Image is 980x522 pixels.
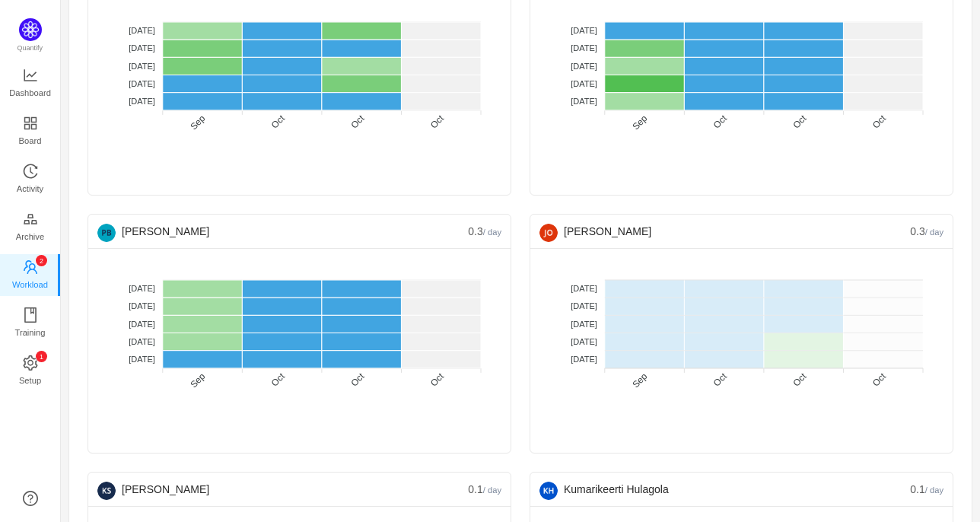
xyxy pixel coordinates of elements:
[711,371,730,389] tspan: Oct
[571,79,597,88] tspan: [DATE]
[14,317,45,348] span: Training
[19,126,42,156] span: Board
[36,255,47,266] sup: 2
[870,113,889,131] tspan: Oct
[483,228,501,237] small: / day
[571,97,597,106] tspan: [DATE]
[129,62,155,71] tspan: [DATE]
[428,113,447,131] tspan: Oct
[19,18,42,41] img: Quantify
[870,371,889,389] tspan: Oct
[129,97,155,106] tspan: [DATE]
[23,164,38,179] i: icon: history
[910,483,943,495] span: 0.1
[910,225,943,237] span: 0.3
[791,113,809,131] tspan: Oct
[129,284,155,293] tspan: [DATE]
[23,116,38,131] i: icon: appstore
[17,173,43,204] span: Activity
[925,485,943,495] small: / day
[188,113,207,132] tspan: Sep
[9,78,51,108] span: Dashboard
[23,307,38,323] i: icon: book
[23,68,38,83] i: icon: line-chart
[97,482,116,500] img: 7791b91688d9eb216c4c842ed318f8bb
[630,113,649,132] tspan: Sep
[17,44,43,52] span: Quantify
[39,351,43,362] p: 1
[23,116,38,147] a: Board
[12,269,48,300] span: Workload
[23,355,38,371] i: icon: setting
[539,482,558,500] img: 02416aa948233b83bd3d96c1065f42a1
[129,26,155,35] tspan: [DATE]
[23,164,38,195] a: Activity
[571,26,597,35] tspan: [DATE]
[630,371,649,390] tspan: Sep
[23,491,38,506] a: icon: question-circle
[23,260,38,291] a: icon: teamWorkload
[539,215,910,248] div: [PERSON_NAME]
[269,371,288,389] tspan: Oct
[129,301,155,310] tspan: [DATE]
[348,371,367,389] tspan: Oct
[129,320,155,329] tspan: [DATE]
[188,371,207,390] tspan: Sep
[23,308,38,339] a: Training
[711,113,730,131] tspan: Oct
[571,301,597,310] tspan: [DATE]
[571,355,597,364] tspan: [DATE]
[129,79,155,88] tspan: [DATE]
[539,473,910,506] div: Kumarikeerti Hulagola
[16,221,44,252] span: Archive
[571,320,597,329] tspan: [DATE]
[97,473,468,506] div: [PERSON_NAME]
[468,483,501,495] span: 0.1
[129,43,155,53] tspan: [DATE]
[19,365,41,396] span: Setup
[129,337,155,346] tspan: [DATE]
[269,113,288,131] tspan: Oct
[791,371,809,389] tspan: Oct
[571,284,597,293] tspan: [DATE]
[39,255,43,266] p: 2
[571,43,597,53] tspan: [DATE]
[129,355,155,364] tspan: [DATE]
[36,351,47,362] sup: 1
[23,259,38,275] i: icon: team
[925,228,943,237] small: / day
[539,224,558,242] img: 943a812c2a205995aa2466f118b39445
[483,485,501,495] small: / day
[97,224,116,242] img: 87b4660eb6fdf81fe3e9f737cbc6c510
[23,356,38,387] a: icon: settingSetup
[571,337,597,346] tspan: [DATE]
[97,215,468,248] div: [PERSON_NAME]
[348,113,367,131] tspan: Oct
[468,225,501,237] span: 0.3
[23,68,38,99] a: Dashboard
[23,212,38,243] a: Archive
[428,371,447,389] tspan: Oct
[571,62,597,71] tspan: [DATE]
[23,212,38,227] i: icon: gold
